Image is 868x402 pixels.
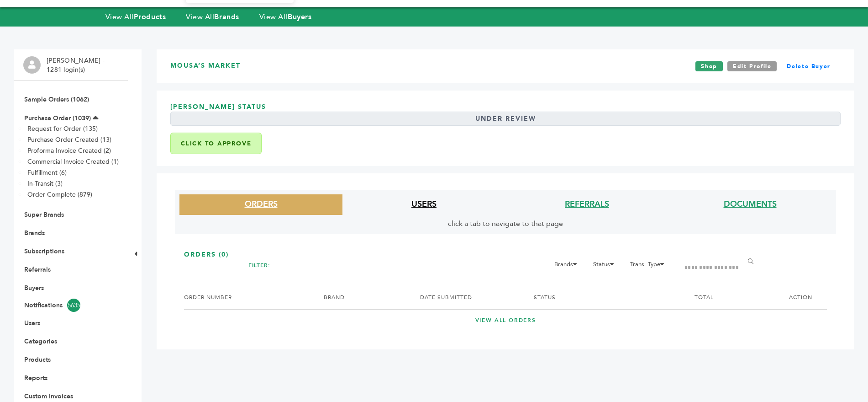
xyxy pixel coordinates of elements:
a: Edit Profile [727,61,777,71]
input: Filter by keywords [678,259,748,277]
li: Trans. Type [626,259,674,274]
li: [PERSON_NAME] - 1281 login(s) [47,56,107,74]
a: View AllBrands [186,12,239,22]
a: Products [24,355,51,364]
a: Shop [695,61,723,71]
strong: Buyers [288,12,311,22]
a: In-Transit (3) [27,179,63,188]
li: Status [589,259,624,274]
th: DATE SUBMITTED [409,286,522,309]
a: Notifications5635 [24,299,117,312]
a: Users [24,319,40,327]
button: Click to Approve [170,133,262,154]
a: DOCUMENTS [724,198,777,210]
h3: Mousa’s Market [170,61,241,71]
a: Purchase Order Created (13) [27,135,111,144]
a: REFERRALS [565,198,609,210]
th: TOTAL [683,286,763,309]
a: Reports [24,374,47,382]
a: Custom Invoices [24,392,73,401]
img: profile.png [23,56,41,74]
h3: [PERSON_NAME] Status [170,102,841,133]
a: Super Brands [24,210,64,219]
h1: ORDERS (0) [184,250,827,259]
a: Categories [24,337,57,346]
a: Fulfillment (6) [27,168,67,177]
li: Brands [550,259,587,274]
span: click a tab to navigate to that page [448,219,563,229]
a: VIEW ALL ORDERS [184,316,827,324]
a: Purchase Order (1039) [24,114,91,123]
a: ORDERS [245,198,278,210]
th: BRAND [312,286,409,309]
a: Proforma Invoice Created (2) [27,146,111,155]
a: Commercial Invoice Created (1) [27,157,119,166]
strong: Products [134,12,166,22]
a: Buyers [24,284,44,292]
h2: FILTER: [248,259,270,272]
a: Request for Order (135) [27,124,98,133]
a: View AllProducts [105,12,166,22]
a: Subscriptions [24,247,64,256]
a: Order Complete (879) [27,190,92,199]
strong: Brands [214,12,239,22]
a: Referrals [24,265,51,274]
th: ORDER NUMBER [184,286,312,309]
a: USERS [411,198,437,210]
a: Sample Orders (1062) [24,95,89,104]
a: Delete Buyer [781,61,836,71]
div: Under Review [170,112,841,126]
span: 5635 [67,299,80,312]
a: Brands [24,229,45,237]
th: STATUS [522,286,683,309]
th: ACTION [763,286,827,309]
a: View AllBuyers [259,12,312,22]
